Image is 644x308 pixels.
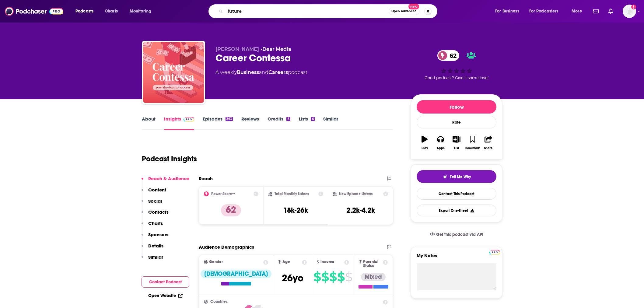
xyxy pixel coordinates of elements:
button: Details [142,243,163,254]
button: Reach & Audience [142,176,189,187]
h2: New Episode Listens [339,192,373,196]
a: Careers [268,69,288,75]
span: Charts [105,7,118,16]
span: 62 [443,50,460,61]
h2: Audience Demographics [199,244,254,250]
a: Show notifications dropdown [606,6,615,16]
a: Charts [101,6,121,16]
a: Open Website [148,293,183,298]
button: open menu [525,6,567,16]
span: Parental Status [363,260,382,268]
img: Podchaser Pro [184,117,194,122]
div: Play [422,146,428,150]
span: Good podcast? Give it some love! [425,75,488,80]
button: open menu [71,6,101,16]
button: Open AdvancedNew [389,8,419,15]
button: Export One-Sheet [417,205,496,216]
p: Charts [148,220,163,226]
div: Rate [417,116,496,128]
span: and [259,69,268,75]
span: Countries [210,300,228,304]
button: Share [481,132,496,154]
a: Episodes363 [203,116,233,130]
div: 62Good podcast? Give it some love! [411,46,502,84]
span: Podcasts [75,7,93,16]
button: Social [142,198,162,209]
button: Content [142,187,166,198]
button: open menu [125,6,159,16]
span: Monitoring [130,7,151,16]
p: Similar [148,254,163,260]
span: $ [337,272,345,282]
p: Contacts [148,209,169,215]
button: Play [417,132,432,154]
a: Dear Media [262,46,291,52]
img: Podchaser - Follow, Share and Rate Podcasts [5,5,63,17]
a: About [142,116,156,130]
span: Logged in as hmill [623,5,636,18]
span: New [408,4,419,9]
h1: Podcast Insights [142,154,197,163]
span: Tell Me Why [450,174,471,179]
div: Share [484,146,492,150]
div: List [454,146,459,150]
a: Similar [323,116,338,130]
span: $ [321,272,329,282]
button: open menu [491,6,527,16]
div: Apps [437,146,445,150]
label: My Notes [417,253,496,263]
span: • [261,46,291,52]
span: Get this podcast via API [436,232,483,237]
div: 6 [311,117,315,121]
button: Apps [432,132,448,154]
a: Show notifications dropdown [591,6,601,16]
button: open menu [567,6,590,16]
span: 26 yo [282,272,303,284]
span: More [572,7,582,16]
a: Credits5 [268,116,290,130]
h3: 2.2k-4.2k [346,206,375,215]
p: Reach & Audience [148,176,189,181]
span: For Podcasters [529,7,558,16]
p: Social [148,198,162,204]
h2: Total Monthly Listens [275,192,309,196]
span: Age [282,260,290,264]
input: Search podcasts, credits, & more... [225,6,389,16]
div: Mixed [361,273,386,281]
img: User Profile [623,5,636,18]
button: Bookmark [464,132,480,154]
button: List [449,132,464,154]
svg: Add a profile image [631,5,636,9]
p: Details [148,243,163,249]
h2: Reach [199,176,213,181]
button: Similar [142,254,163,265]
p: Content [148,187,166,193]
span: $ [313,272,321,282]
a: Reviews [241,116,259,130]
span: $ [329,272,337,282]
button: Charts [142,220,163,232]
button: Follow [417,100,496,114]
div: 5 [286,117,290,121]
img: Podchaser Pro [489,250,500,255]
a: 62 [437,50,460,61]
img: Career Contessa [143,42,204,103]
a: Pro website [489,249,500,255]
div: [DEMOGRAPHIC_DATA] [201,270,271,278]
p: Sponsors [148,232,168,237]
button: Show profile menu [623,5,636,18]
a: Lists6 [299,116,315,130]
div: Bookmark [465,146,480,150]
div: Search podcasts, credits, & more... [214,4,443,18]
button: tell me why sparkleTell Me Why [417,170,496,183]
span: $ [345,272,352,282]
a: Get this podcast via API [425,227,488,242]
span: Income [320,260,334,264]
span: Open Advanced [391,10,417,13]
button: Contact Podcast [142,276,189,288]
button: Contacts [142,209,169,220]
span: Gender [209,260,223,264]
h2: Power Score™ [211,192,235,196]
